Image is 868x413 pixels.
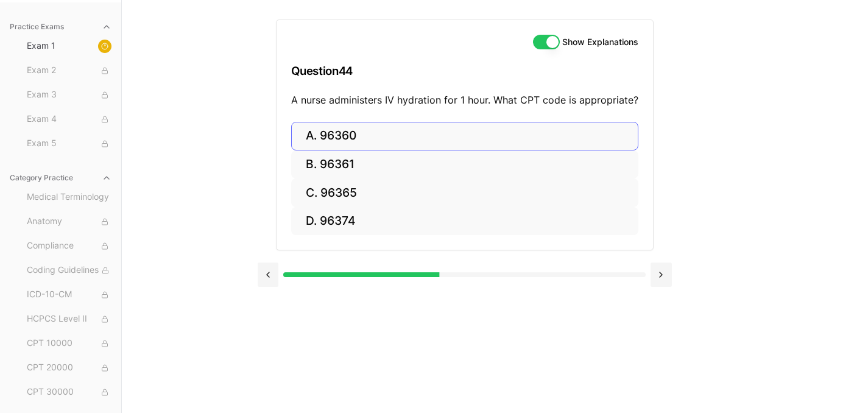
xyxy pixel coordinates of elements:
[22,37,116,56] button: Exam 1
[27,264,111,277] span: Coding Guidelines
[27,40,111,53] span: Exam 1
[22,261,116,280] button: Coding Guidelines
[22,334,116,353] button: CPT 10000
[22,383,116,402] button: CPT 30000
[27,191,111,204] span: Medical Terminology
[27,386,111,399] span: CPT 30000
[27,113,111,126] span: Exam 4
[22,212,116,231] button: Anatomy
[22,358,116,378] button: CPT 20000
[27,288,111,302] span: ICD-10-CM
[22,85,116,105] button: Exam 3
[22,188,116,207] button: Medical Terminology
[291,178,638,207] button: C. 96365
[291,122,638,150] button: A. 96360
[5,17,116,37] button: Practice Exams
[27,361,111,375] span: CPT 20000
[27,88,111,102] span: Exam 3
[22,134,116,154] button: Exam 5
[5,168,116,188] button: Category Practice
[27,312,111,326] span: HCPCS Level II
[291,207,638,236] button: D. 96374
[291,150,638,179] button: B. 96361
[22,309,116,329] button: HCPCS Level II
[22,110,116,129] button: Exam 4
[27,239,111,253] span: Compliance
[27,137,111,150] span: Exam 5
[22,285,116,305] button: ICD-10-CM
[27,64,111,77] span: Exam 2
[27,337,111,350] span: CPT 10000
[291,93,638,107] p: A nurse administers IV hydration for 1 hour. What CPT code is appropriate?
[22,236,116,256] button: Compliance
[22,61,116,80] button: Exam 2
[27,215,111,228] span: Anatomy
[291,53,638,89] h3: Question 44
[562,38,638,46] label: Show Explanations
